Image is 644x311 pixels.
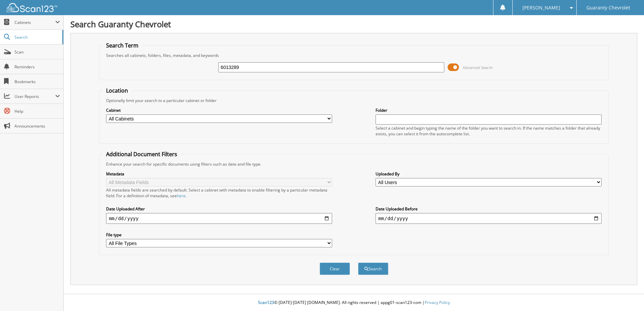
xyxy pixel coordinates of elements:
span: Advanced Search [463,65,493,70]
span: Scan [14,49,60,55]
legend: Additional Document Filters [103,150,181,158]
div: © [DATE]-[DATE] [DOMAIN_NAME]. All rights reserved | appg01-scan123-com | [64,295,644,311]
img: scan123-logo-white.svg [7,3,57,12]
span: Bookmarks [14,79,60,84]
div: Searches all cabinets, folders, files, metadata, and keywords [103,53,605,58]
label: Date Uploaded After [106,206,332,212]
span: Search [14,34,59,40]
a: Privacy Policy [425,300,450,305]
h1: Search Guaranty Chevrolet [70,19,637,30]
legend: Search Term [103,42,142,49]
span: Scan123 [258,300,274,305]
span: Reminders [14,64,60,70]
div: Optionally limit your search to a particular cabinet or folder [103,98,605,103]
div: All metadata fields are searched by default. Select a cabinet with metadata to enable filtering b... [106,187,332,199]
label: Cabinet [106,107,332,113]
div: Select a cabinet and begin typing the name of the folder you want to search in. If the name match... [376,125,602,137]
iframe: Chat Widget [610,279,644,311]
label: Uploaded By [376,171,602,177]
span: User Reports [14,94,55,99]
a: here [177,193,186,199]
span: Cabinets [14,20,55,25]
span: Help [14,108,60,114]
div: Enhance your search for specific documents using filters such as date and file type. [103,161,605,167]
button: Search [358,263,388,275]
label: Folder [376,107,602,113]
label: Date Uploaded Before [376,206,602,212]
input: end [376,213,602,224]
label: File type [106,232,332,238]
button: Clear [320,263,350,275]
span: Announcements [14,123,60,129]
legend: Location [103,87,131,94]
label: Metadata [106,171,332,177]
span: Guaranty Chevrolet [586,6,630,10]
input: start [106,213,332,224]
span: [PERSON_NAME] [522,6,560,10]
